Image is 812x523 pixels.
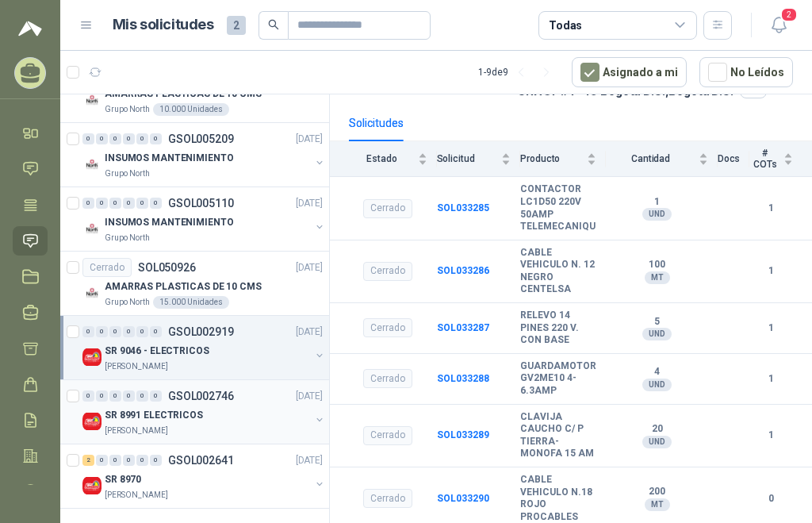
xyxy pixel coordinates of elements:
p: INSUMOS MANTENIMIENTO [105,215,233,230]
b: 1 [749,371,793,386]
div: 0 [96,133,108,144]
b: 1 [749,201,793,216]
div: 0 [96,198,108,209]
b: 1 [749,321,793,336]
img: Company Logo [82,476,101,495]
p: SR 8991 ELECTRICOS [105,408,203,423]
div: 0 [123,133,135,144]
p: SR 8970 [105,472,141,487]
p: [PERSON_NAME] [105,425,168,437]
div: MT [645,498,670,511]
p: Grupo North [105,296,150,309]
th: Docs [718,141,750,177]
b: CABLE VEHICULO N. 12 NEGRO CENTELSA [520,247,596,296]
div: UND [642,208,672,221]
b: RELEVO 14 PINES 220 V. CON BASE [520,310,596,347]
div: 0 [150,390,162,402]
p: [DATE] [296,260,323,275]
span: Solicitud [437,153,499,164]
div: Cerrado [363,426,412,445]
a: 0 0 0 0 0 0 GSOL005110[DATE] Company LogoINSUMOS MANTENIMIENTOGrupo North [82,194,326,244]
img: Company Logo [82,219,101,238]
div: 0 [150,455,162,466]
th: Cantidad [606,141,717,177]
div: 0 [150,133,162,144]
div: 0 [82,198,94,209]
div: Cerrado [363,489,412,508]
div: MT [645,271,670,284]
p: [DATE] [296,453,323,468]
div: 0 [82,133,94,144]
img: Company Logo [82,155,101,174]
th: Estado [330,141,437,177]
div: Todas [549,17,582,34]
b: 0 [749,491,793,506]
p: [DATE] [296,389,323,404]
span: Producto [520,153,584,164]
a: SOL033289 [437,429,489,440]
div: 0 [109,198,121,209]
b: 100 [606,259,707,271]
a: SOL033287 [437,322,489,333]
b: 20 [606,423,707,436]
a: CerradoSOL050926[DATE] Company LogoAMARRAS PLASTICAS DE 10 CMSGrupo North15.000 Unidades [60,252,329,316]
button: Asignado a mi [572,57,687,87]
p: [PERSON_NAME] [105,360,168,373]
b: 4 [606,366,707,379]
div: 0 [82,390,94,402]
button: 2 [764,11,793,40]
div: 0 [150,326,162,337]
b: CLAVIJA CAUCHO C/ P TIERRA-MONOFA 15 AM [520,411,596,460]
p: [DATE] [296,325,323,340]
b: 1 [749,263,793,279]
a: SOL033290 [437,493,489,504]
div: 0 [123,455,135,466]
a: 2 0 0 0 0 0 GSOL002641[DATE] Company LogoSR 8970[PERSON_NAME] [82,451,326,502]
div: Cerrado [82,258,132,277]
div: 10.000 Unidades [153,103,229,116]
div: Cerrado [363,318,412,337]
div: 0 [123,198,135,209]
b: 5 [606,316,707,329]
div: UND [642,436,672,448]
a: SOL033286 [437,265,489,276]
div: 0 [96,455,108,466]
img: Company Logo [82,412,101,431]
b: GUARDAMOTOR GV2ME10 4-6.3AMP [520,360,596,398]
th: Solicitud [437,141,521,177]
a: 0 0 0 0 0 0 GSOL005209[DATE] Company LogoINSUMOS MANTENIMIENTOGrupo North [82,129,326,180]
th: # COTs [749,141,812,177]
img: Logo peakr [18,19,42,38]
a: SOL033288 [437,373,489,384]
th: Producto [520,141,606,177]
div: 0 [123,326,135,337]
a: SOL033285 [437,202,489,213]
span: Cantidad [606,153,695,164]
div: 0 [82,326,94,337]
b: 200 [606,486,707,498]
p: [DATE] [296,132,323,147]
div: Cerrado [363,262,412,281]
div: 1 - 9 de 9 [478,60,559,85]
div: 0 [123,390,135,402]
p: SOL050926 [138,262,196,273]
div: 0 [109,390,121,402]
span: # COTs [749,148,780,170]
img: Company Logo [82,348,101,367]
p: GSOL002919 [168,326,234,337]
p: Grupo North [105,232,150,244]
p: GSOL002746 [168,390,234,402]
p: [PERSON_NAME] [105,489,168,502]
div: 15.000 Unidades [153,296,229,309]
div: 0 [96,390,108,402]
div: 0 [136,133,148,144]
button: No Leídos [699,57,793,87]
div: Solicitudes [349,114,404,132]
div: UND [642,379,672,391]
div: 0 [109,326,121,337]
p: INSUMOS MANTENIMIENTO [105,151,233,166]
